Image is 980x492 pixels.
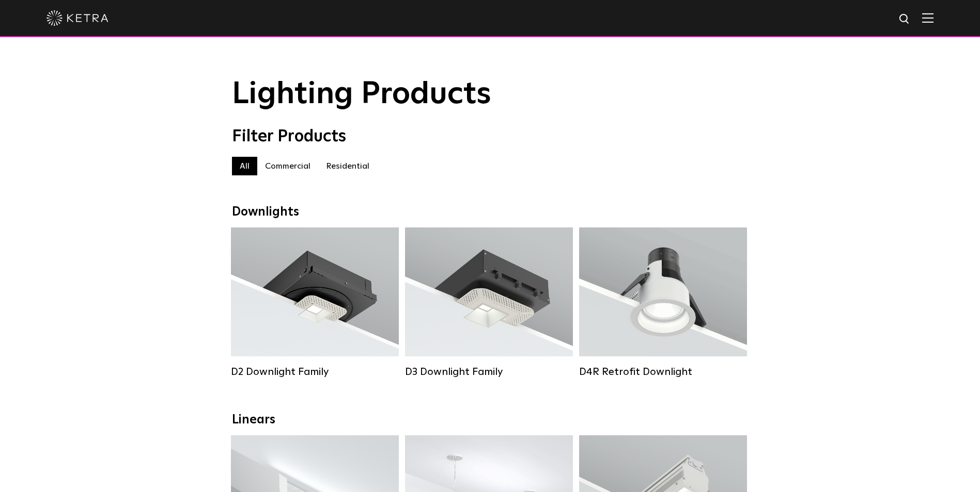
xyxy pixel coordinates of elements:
[405,366,573,378] div: D3 Downlight Family
[232,413,749,428] div: Linears
[231,227,399,378] a: D2 Downlight Family Lumen Output:1200Colors:White / Black / Gloss Black / Silver / Bronze / Silve...
[922,13,934,23] img: Hamburger%20Nav.svg
[318,157,377,175] label: Residential
[405,227,573,378] a: D3 Downlight Family Lumen Output:700 / 900 / 1100Colors:White / Black / Silver / Bronze / Paintab...
[232,127,749,146] div: Filter Products
[232,79,491,110] span: Lighting Products
[232,205,749,220] div: Downlights
[898,13,911,26] img: search icon
[579,366,747,378] div: D4R Retrofit Downlight
[579,227,747,378] a: D4R Retrofit Downlight Lumen Output:800Colors:White / BlackBeam Angles:15° / 25° / 40° / 60°Watta...
[231,366,399,378] div: D2 Downlight Family
[46,10,108,26] img: ketra-logo-2019-white
[232,157,257,175] label: All
[257,157,318,175] label: Commercial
